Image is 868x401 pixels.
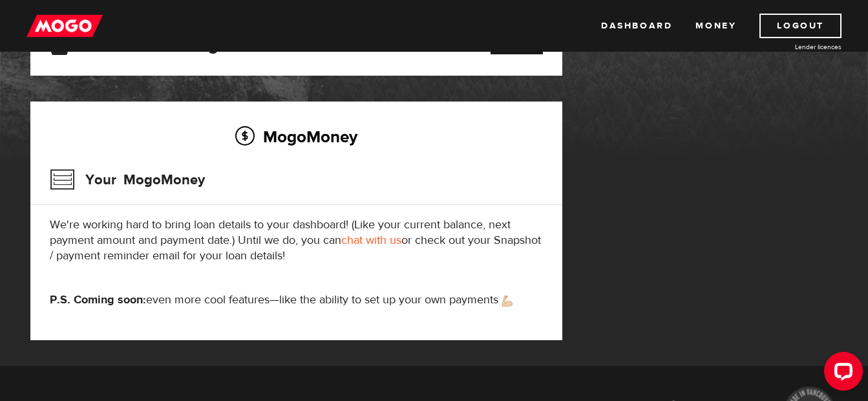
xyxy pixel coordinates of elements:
a: Money [695,14,736,38]
a: Lender licences [745,42,842,52]
a: Dashboard [601,14,672,38]
strong: P.S. Coming soon: [50,292,146,307]
img: strong arm emoji [502,296,513,307]
a: Logout [759,14,842,38]
p: We're working hard to bring loan details to your dashboard! (Like your current balance, next paym... [50,217,543,264]
h3: Your MogoMoney [50,163,205,197]
p: even more cool features—like the ability to set up your own payments [50,292,543,308]
img: mogo_logo-11ee424be714fa7cbb0f0f49df9e16ec.png [26,14,103,38]
a: chat with us [341,233,401,248]
iframe: LiveChat chat widget [814,347,868,401]
h2: MogoMoney [50,123,543,150]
